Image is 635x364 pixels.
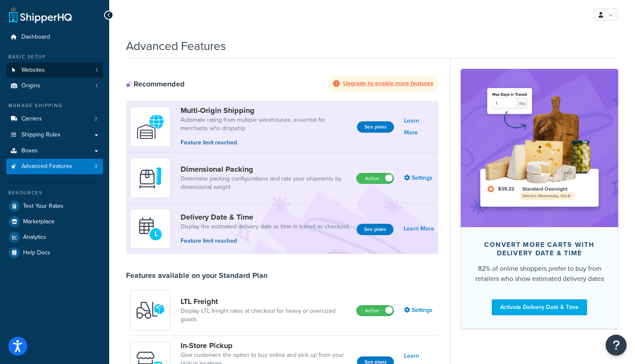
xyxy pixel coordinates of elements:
button: See plans [357,224,394,235]
label: Active [357,173,394,183]
a: Determine packing configurations and rate your shipments by dimensional weight [181,175,349,191]
label: Active [357,306,394,316]
li: Websites [6,63,103,78]
span: Analytics [23,234,46,241]
span: Boxes [21,147,38,155]
a: Delivery Date & Time [181,212,350,222]
span: 2 [94,115,97,123]
span: Websites [21,67,45,74]
div: Features available on your Standard Plan [126,271,268,280]
div: Manage Shipping [6,102,103,109]
button: Open Resource Center [606,335,627,356]
a: Advanced Features3 [6,159,103,174]
a: Shipping Rules [6,127,103,143]
a: Origins1 [6,78,103,94]
a: Dashboard [6,29,103,45]
a: Websites1 [6,63,103,78]
a: Test Your Rates [6,199,103,214]
a: LTL Freight [181,297,349,306]
span: Help Docs [23,249,50,257]
a: Help Docs [6,245,103,260]
span: Carriers [21,115,42,123]
span: Shipping Rules [21,131,60,139]
li: Origins [6,78,103,94]
div: Basic Setup [6,53,103,60]
div: Convert more carts with delivery date & time [474,241,605,257]
li: Advanced Features [6,159,103,174]
span: Marketplace [23,218,55,225]
span: Advanced Features [21,163,72,170]
a: Settings [404,304,434,316]
a: Learn More [404,115,434,139]
strong: Upgrade to enable more features [343,79,433,88]
img: feature-image-ddt-36eae7f7280da8017bfb280eaccd9c446f90b1fe08728e4019434db127062ab4.png [473,81,606,214]
a: Settings [404,172,434,184]
a: In-Store Pickup [181,341,350,350]
a: Display the estimated delivery date or time in transit as checkout. [181,223,350,231]
a: Carriers2 [6,111,103,127]
p: Feature limit reached [181,138,350,147]
li: Carriers [6,111,103,127]
a: Boxes [6,143,103,159]
span: 1 [96,67,97,74]
img: gfkeb5ejjkALwAAAABJRU5ErkJggg== [136,214,165,244]
a: Marketplace [6,214,103,229]
p: Feature limit reached [181,236,350,246]
a: Display LTL freight rates at checkout for heavy or oversized goods [181,307,349,324]
div: Resources [6,189,103,196]
span: Test Your Rates [23,203,63,210]
div: Recommended [126,79,185,89]
a: Automate rating from multiple warehouses, essential for merchants who dropship [181,116,350,133]
img: WatD5o0RtDAAAAAElFTkSuQmCC [136,112,165,141]
button: See plans [357,121,394,133]
a: Analytics [6,230,103,245]
span: 1 [96,82,97,89]
span: Origins [21,82,40,89]
a: Activate Delivery Date & Time [492,299,587,315]
a: Multi-Origin Shipping [181,106,350,115]
a: Learn More [404,223,434,235]
h1: Advanced Features [126,38,226,54]
img: DTVBYsAAAAAASUVORK5CYII= [136,163,165,193]
span: Dashboard [21,34,50,41]
img: y79ZsPf0fXUFUhFXDzUgf+ktZg5F2+ohG75+v3d2s1D9TjoU8PiyCIluIjV41seZevKCRuEjTPPOKHJsQcmKCXGdfprl3L4q7... [136,296,165,325]
span: 3 [94,163,97,170]
div: 82% of online shoppers prefer to buy from retailers who show estimated delivery dates [474,264,605,284]
a: Dimensional Packing [181,165,349,174]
